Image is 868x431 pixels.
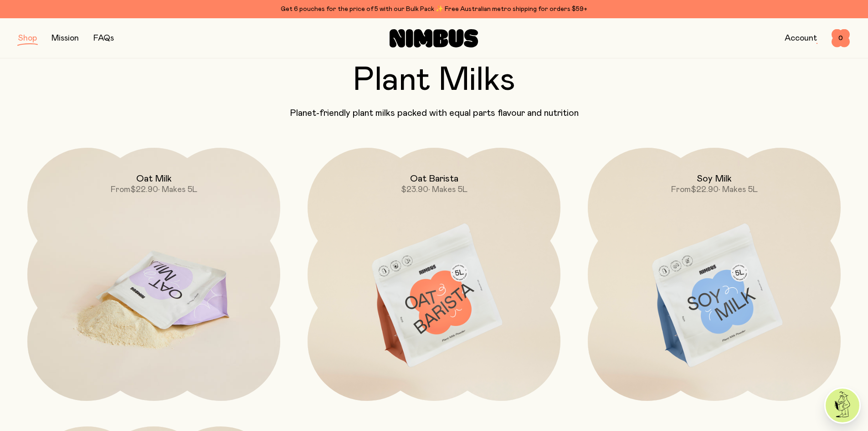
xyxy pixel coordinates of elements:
h2: Oat Barista [410,173,458,184]
span: From [671,186,691,194]
a: Account [785,34,817,42]
button: 0 [832,29,850,47]
span: $22.90 [130,186,158,194]
span: From [111,186,130,194]
a: Oat Barista$23.90• Makes 5L [308,148,560,401]
img: agent [826,389,859,422]
a: Oat MilkFrom$22.90• Makes 5L [27,148,280,401]
h2: Oat Milk [136,173,172,184]
span: $23.90 [401,186,428,194]
span: $22.90 [691,186,719,194]
span: • Makes 5L [719,186,758,194]
span: • Makes 5L [158,186,197,194]
span: • Makes 5L [428,186,467,194]
a: Mission [51,34,79,42]
p: Planet-friendly plant milks packed with equal parts flavour and nutrition [18,108,850,119]
h2: Plant Milks [18,64,850,97]
div: Get 6 pouches for the price of 5 with our Bulk Pack ✨ Free Australian metro shipping for orders $59+ [18,4,850,15]
a: FAQs [93,34,114,42]
h2: Soy Milk [697,173,732,184]
a: Soy MilkFrom$22.90• Makes 5L [588,148,841,401]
